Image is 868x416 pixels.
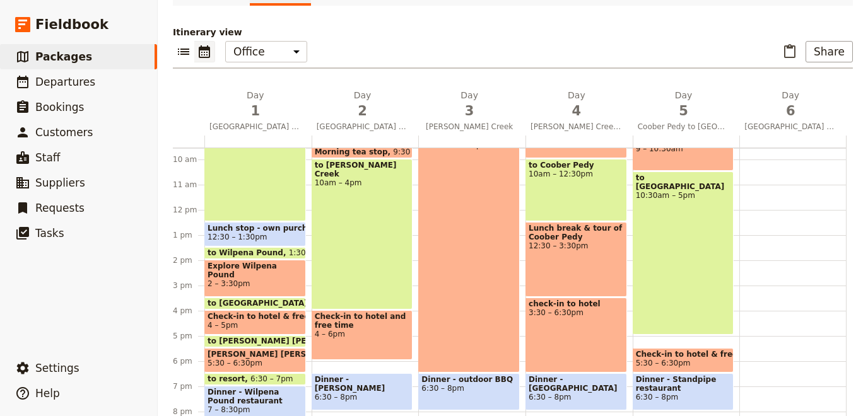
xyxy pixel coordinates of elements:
[173,306,204,316] div: 4 pm
[250,374,293,383] span: 6:30 – 7pm
[423,101,515,120] span: 3
[525,222,627,297] div: Lunch break & tour of Coober Pedy12:30 – 3:30pm
[35,362,79,374] span: Settings
[418,122,520,132] span: [PERSON_NAME] Creek
[35,76,95,88] span: Departures
[35,202,85,214] span: Requests
[317,101,409,120] span: 2
[638,101,730,120] span: 5
[204,222,306,246] div: Lunch stop - own purchase12:30 – 1:30pm
[315,178,410,187] span: 10am – 4pm
[633,89,740,136] button: Day5Coober Pedy to [GEOGRAPHIC_DATA]
[744,89,836,120] h2: Day
[204,298,306,309] div: to [GEOGRAPHIC_DATA]
[208,405,303,414] span: 7 – 8:30pm
[529,308,624,317] span: 3:30 – 6:30pm
[525,373,627,410] div: Dinner - [GEOGRAPHIC_DATA]6:30 – 8pm
[525,159,627,221] div: to Coober Pedy10am – 12:30pm
[204,310,306,335] div: Check-in to hotel & free time4 – 5pm
[312,89,419,136] button: Day2[GEOGRAPHIC_DATA] to [PERSON_NAME][GEOGRAPHIC_DATA] via the [GEOGRAPHIC_DATA] Track
[636,173,731,191] span: to [GEOGRAPHIC_DATA]
[636,350,731,359] span: Check-in to hotel & free time
[636,393,731,402] span: 6:30 – 8pm
[208,321,238,330] span: 4 – 5pm
[638,89,730,120] h2: Day
[208,350,303,359] span: [PERSON_NAME] [PERSON_NAME] lookout
[173,26,853,38] p: Itinerary view
[173,205,204,215] div: 12 pm
[418,373,520,410] div: Dinner - outdoor BBQ6:30 – 8pm
[204,247,306,259] div: to Wilpena Pound1:30 – 2pm
[529,393,624,402] span: 6:30 – 8pm
[204,348,306,373] div: [PERSON_NAME] [PERSON_NAME] lookout5:30 – 6:30pm
[204,335,306,347] div: to [PERSON_NAME] [PERSON_NAME] lookout
[35,15,108,34] span: Fieldbook
[173,331,204,341] div: 5 pm
[633,348,734,373] div: Check-in to hotel & free time5:30 – 6:30pm
[315,330,410,338] span: 4 – 6pm
[35,387,60,400] span: Help
[173,356,204,366] div: 6 pm
[317,89,409,120] h2: Day
[204,373,306,385] div: to resort6:30 – 7pm
[636,359,691,367] span: 5:30 – 6:30pm
[209,89,302,120] h2: Day
[204,89,312,136] button: Day1[GEOGRAPHIC_DATA] to Ikara Flinders Ranges
[208,224,303,233] span: Lunch stop - own purchase
[208,359,262,367] span: 5:30 – 6:30pm
[208,299,313,308] span: to [GEOGRAPHIC_DATA]
[312,146,413,158] div: Morning tea stop9:30 – 10am
[421,375,517,384] span: Dinner - outdoor BBQ
[35,126,93,139] span: Customers
[418,89,525,136] button: Day3[PERSON_NAME] Creek
[393,147,440,156] span: 9:30 – 10am
[633,171,734,335] div: to [GEOGRAPHIC_DATA]10:30am – 5pm
[173,230,204,240] div: 1 pm
[633,134,734,171] div: Umoona Mine tour9 – 10:30am
[35,176,85,189] span: Suppliers
[636,375,731,393] span: Dinner - Standpipe restaurant
[529,170,624,178] span: 10am – 12:30pm
[525,122,628,132] span: [PERSON_NAME] Creek to [PERSON_NAME]
[173,180,204,190] div: 11 am
[779,41,801,62] button: Paste itinerary item
[633,373,734,410] div: Dinner - Standpipe restaurant6:30 – 8pm
[35,151,61,164] span: Staff
[315,161,410,178] span: to [PERSON_NAME] Creek
[744,101,836,120] span: 6
[312,122,414,132] span: [GEOGRAPHIC_DATA] to [PERSON_NAME][GEOGRAPHIC_DATA] via the [GEOGRAPHIC_DATA] Track
[531,89,623,120] h2: Day
[739,122,842,132] span: [GEOGRAPHIC_DATA] to [GEOGRAPHIC_DATA] via [GEOGRAPHIC_DATA]
[529,241,624,250] span: 12:30 – 3:30pm
[531,101,623,120] span: 4
[35,101,84,113] span: Bookings
[525,89,633,136] button: Day4[PERSON_NAME] Creek to [PERSON_NAME]
[208,337,402,345] span: to [PERSON_NAME] [PERSON_NAME] lookout
[208,374,250,383] span: to resort
[633,122,735,132] span: Coober Pedy to [GEOGRAPHIC_DATA]
[423,89,515,120] h2: Day
[806,41,853,62] button: Share
[173,381,204,391] div: 7 pm
[529,299,624,308] span: check-in to hotel
[35,50,92,63] span: Packages
[529,161,624,170] span: to Coober Pedy
[315,375,410,393] span: Dinner - [PERSON_NAME][GEOGRAPHIC_DATA] restaurant
[173,255,204,265] div: 2 pm
[35,227,64,240] span: Tasks
[204,122,307,132] span: [GEOGRAPHIC_DATA] to Ikara Flinders Ranges
[208,279,303,288] span: 2 – 3:30pm
[636,191,731,200] span: 10:30am – 5pm
[289,248,332,257] span: 1:30 – 2pm
[418,121,520,373] div: Free day - passengers to enjoy scenic flights8:30am – 6:30pm
[636,144,731,153] span: 9 – 10:30am
[421,384,517,393] span: 6:30 – 8pm
[204,108,306,221] div: to Hawker8am – 12:30pm
[315,147,394,156] span: Morning tea stop
[204,260,306,297] div: Explore Wilpena Pound2 – 3:30pm
[194,41,215,62] button: Calendar view
[315,312,410,330] span: Check-in to hotel and free time
[208,248,289,257] span: to Wilpena Pound
[739,89,847,136] button: Day6[GEOGRAPHIC_DATA] to [GEOGRAPHIC_DATA] via [GEOGRAPHIC_DATA]
[312,159,413,309] div: to [PERSON_NAME] Creek10am – 4pm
